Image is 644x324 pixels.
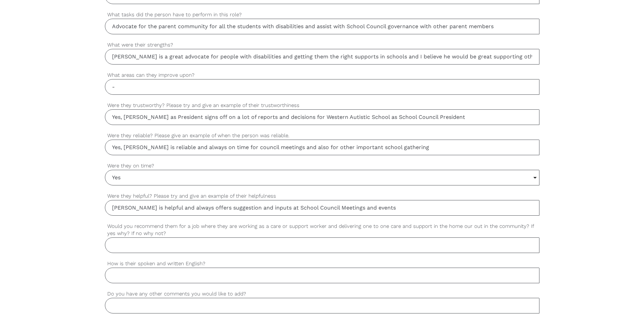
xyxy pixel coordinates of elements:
label: Were they reliable? Please give an example of when the person was reliable. [105,132,539,140]
label: What areas can they improve upon? [105,71,539,79]
label: Were they helpful? Please try and give an example of their helpfulness [105,192,539,200]
label: Do you have any other comments you would like to add? [105,290,539,298]
label: Would you recommend them for a job where they are working as a care or support worker and deliver... [105,222,539,237]
label: What were their strengths? [105,41,539,49]
label: Were they trustworthy? Please try and give an example of their trustworthiness [105,102,539,109]
label: What tasks did the person have to perform in this role? [105,11,539,19]
label: Were they on time? [105,162,539,170]
label: How is their spoken and written English? [105,260,539,268]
